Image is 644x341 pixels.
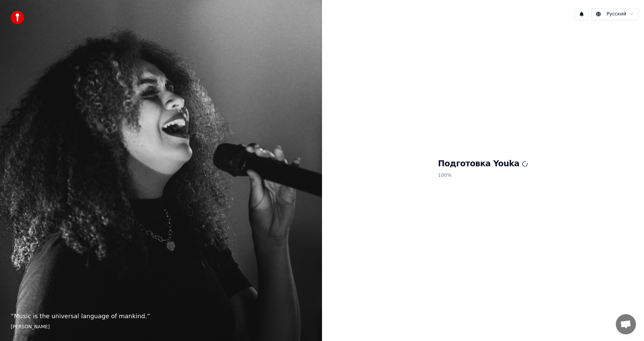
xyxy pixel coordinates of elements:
p: “ Music is the universal language of mankind. ” [11,311,311,321]
img: youka [11,11,24,24]
h1: Подготовка Youka [438,159,528,169]
footer: [PERSON_NAME] [11,324,311,330]
div: Открытый чат [616,314,636,334]
p: 100 % [438,169,528,181]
